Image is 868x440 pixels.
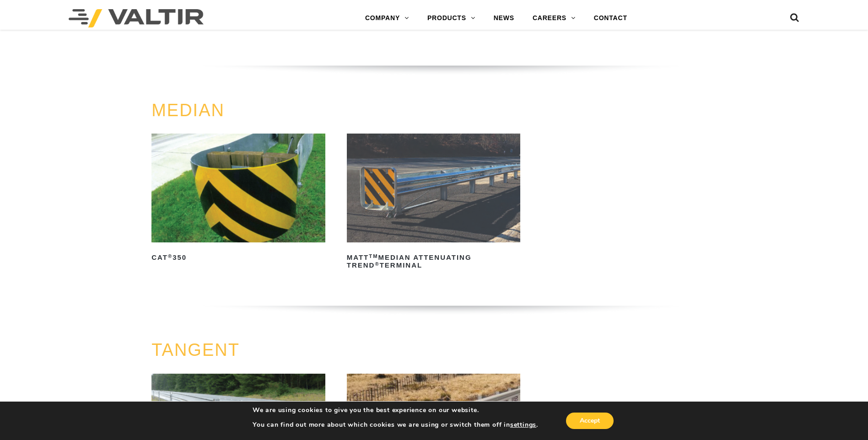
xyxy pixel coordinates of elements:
sup: ® [168,253,173,259]
a: CAT®350 [151,134,325,265]
a: CAREERS [523,9,585,27]
a: NEWS [485,9,523,27]
a: CONTACT [585,9,636,27]
sup: ® [375,261,379,267]
a: PRODUCTS [418,9,485,27]
a: TANGENT [151,340,240,360]
p: We are using cookies to give you the best experience on our website. [253,406,538,414]
button: Accept [566,413,614,429]
sup: TM [369,253,378,259]
p: You can find out more about which cookies we are using or switch them off in . [253,421,538,429]
a: MATTTMMedian Attenuating TREND®Terminal [347,134,521,272]
a: COMPANY [356,9,418,27]
h2: CAT 350 [151,251,325,265]
a: MEDIAN [151,101,225,120]
h2: MATT Median Attenuating TREND Terminal [347,251,521,273]
button: settings [510,421,536,429]
img: Valtir [69,9,204,27]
